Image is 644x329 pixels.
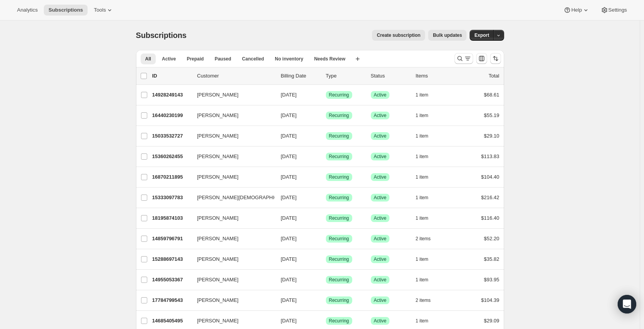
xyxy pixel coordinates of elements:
[152,276,191,284] p: 14955053367
[416,318,429,324] span: 1 item
[197,214,239,222] span: [PERSON_NAME]
[329,153,349,160] span: Recurring
[416,192,437,203] button: 1 item
[416,295,439,306] button: 2 items
[329,297,349,303] span: Recurring
[152,235,191,243] p: 14859796791
[193,233,270,245] button: [PERSON_NAME]
[374,277,387,283] span: Active
[152,296,191,304] p: 17784799543
[559,5,594,16] button: Help
[455,53,473,64] button: Search and filter results
[152,90,499,100] div: 14928249143[PERSON_NAME][DATE]SuccessRecurringSuccessActive1 item$68.61
[94,7,106,13] span: Tools
[281,277,297,282] span: [DATE]
[481,195,499,200] span: $216.42
[215,56,231,62] span: Paused
[281,72,320,80] p: Billing Date
[152,151,499,162] div: 15360262455[PERSON_NAME][DATE]SuccessRecurringSuccessActive1 item$113.83
[329,112,349,119] span: Recurring
[193,171,270,183] button: [PERSON_NAME]
[193,109,270,122] button: [PERSON_NAME]
[416,172,437,183] button: 1 item
[416,72,455,80] div: Items
[329,256,349,262] span: Recurring
[197,255,239,263] span: [PERSON_NAME]
[326,72,365,80] div: Type
[416,174,429,180] span: 1 item
[152,255,191,263] p: 15288697143
[197,153,239,160] span: [PERSON_NAME]
[193,315,270,327] button: [PERSON_NAME]
[193,89,270,101] button: [PERSON_NAME]
[281,236,297,241] span: [DATE]
[197,132,239,140] span: [PERSON_NAME]
[281,256,297,262] span: [DATE]
[281,318,297,324] span: [DATE]
[152,233,499,244] div: 14859796791[PERSON_NAME][DATE]SuccessRecurringSuccessActive2 items$52.20
[484,256,499,262] span: $35.82
[484,133,499,139] span: $29.10
[193,253,270,265] button: [PERSON_NAME]
[197,235,239,243] span: [PERSON_NAME]
[89,5,118,16] button: Tools
[197,296,239,304] span: [PERSON_NAME]
[329,318,349,324] span: Recurring
[329,195,349,201] span: Recurring
[416,277,429,283] span: 1 item
[618,295,636,313] div: Open Intercom Messenger
[416,254,437,265] button: 1 item
[152,315,499,326] div: 14685405495[PERSON_NAME][DATE]SuccessRecurringSuccessActive1 item$29.09
[152,214,191,222] p: 18195874103
[416,112,429,119] span: 1 item
[12,5,42,16] button: Analytics
[145,56,151,62] span: All
[152,317,191,325] p: 14685405495
[351,53,364,64] button: Create new view
[281,153,297,159] span: [DATE]
[275,56,303,62] span: No inventory
[428,30,467,41] button: Bulk updates
[152,131,499,141] div: 15033532727[PERSON_NAME][DATE]SuccessRecurringSuccessActive1 item$29.10
[329,133,349,139] span: Recurring
[377,32,420,38] span: Create subscription
[416,213,437,224] button: 1 item
[44,5,88,16] button: Subscriptions
[571,7,582,13] span: Help
[374,195,387,201] span: Active
[197,276,239,284] span: [PERSON_NAME]
[193,130,270,142] button: [PERSON_NAME]
[197,91,239,99] span: [PERSON_NAME]
[197,112,239,119] span: [PERSON_NAME]
[416,151,437,162] button: 1 item
[281,112,297,118] span: [DATE]
[193,294,270,307] button: [PERSON_NAME]
[152,213,499,224] div: 18195874103[PERSON_NAME][DATE]SuccessRecurringSuccessActive1 item$116.40
[484,236,499,241] span: $52.20
[193,191,270,204] button: [PERSON_NAME][DEMOGRAPHIC_DATA]
[416,215,429,221] span: 1 item
[596,5,632,16] button: Settings
[416,315,437,326] button: 1 item
[416,236,431,242] span: 2 items
[152,173,191,181] p: 16870211895
[481,215,499,221] span: $116.40
[136,31,187,40] span: Subscriptions
[374,236,387,242] span: Active
[329,236,349,242] span: Recurring
[281,215,297,221] span: [DATE]
[281,195,297,200] span: [DATE]
[17,7,38,13] span: Analytics
[416,297,431,303] span: 2 items
[416,153,429,160] span: 1 item
[371,72,410,80] p: Status
[433,32,462,38] span: Bulk updates
[281,297,297,303] span: [DATE]
[416,256,429,262] span: 1 item
[416,90,437,100] button: 1 item
[476,53,487,64] button: Customize table column order and visibility
[152,295,499,306] div: 17784799543[PERSON_NAME][DATE]SuccessRecurringSuccessActive2 items$104.39
[374,133,387,139] span: Active
[193,274,270,286] button: [PERSON_NAME]
[372,30,425,41] button: Create subscription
